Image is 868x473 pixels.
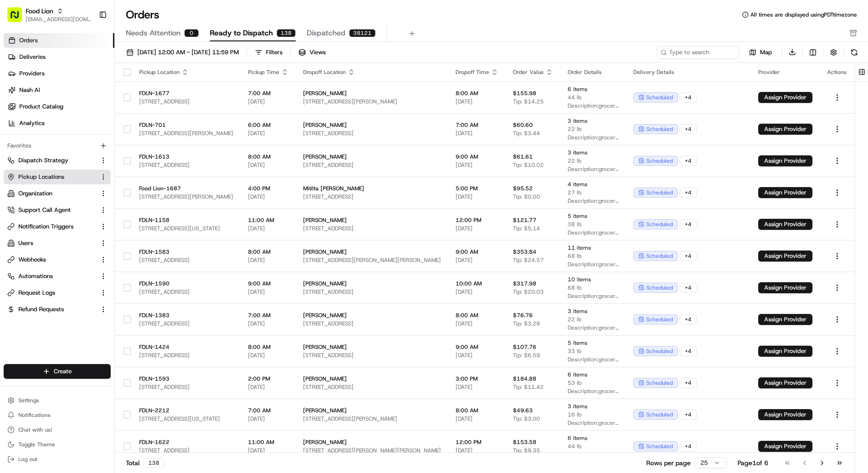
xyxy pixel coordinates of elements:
a: Refund Requests [7,305,96,313]
span: [DATE] [456,256,498,264]
button: Request Logs [4,285,111,300]
div: 📗 [9,134,17,141]
span: 8:00 AM [248,248,288,256]
span: [DATE] [456,161,498,169]
span: Orders [19,36,38,45]
span: [STREET_ADDRESS][US_STATE] [139,225,233,232]
a: Deliveries [4,50,114,64]
div: Pickup Time [248,68,288,76]
span: Description: grocery bags [568,451,619,458]
span: 8:00 AM [248,153,288,160]
p: Rows per page [646,458,691,467]
span: [PERSON_NAME] [303,407,441,414]
span: Nash AI [19,86,40,94]
div: 138 [276,29,296,37]
button: Assign Provider [758,377,812,388]
button: Log out [4,453,111,466]
span: 22 lb [568,316,619,323]
span: [STREET_ADDRESS] [303,161,441,169]
span: 5:00 PM [456,185,498,192]
button: Notification Triggers [4,219,111,234]
span: [DATE] [248,130,288,137]
span: Pylon [91,155,111,162]
a: Product Catalog [4,99,114,114]
span: Notification Triggers [18,222,73,231]
a: Nash AI [4,83,114,97]
span: [PERSON_NAME] [303,248,441,256]
span: Tip: $10.02 [513,161,544,169]
div: + 4 [680,188,697,198]
span: Notifications [18,411,51,419]
a: Support Call Agent [7,206,96,214]
span: 38 lb [568,221,619,228]
span: [PERSON_NAME] [303,280,441,287]
span: FDLN-1158 [139,217,233,224]
span: Deliveries [19,53,45,61]
span: scheduled [646,411,673,418]
span: 3:00 PM [456,375,498,382]
span: Tip: $14.25 [513,98,544,105]
span: scheduled [646,221,673,228]
span: 3 items [568,403,619,410]
div: 38121 [349,29,376,37]
span: $107.76 [513,343,536,351]
span: [PERSON_NAME] [303,217,441,224]
span: 33 lb [568,348,619,355]
span: [STREET_ADDRESS][PERSON_NAME] [139,193,233,200]
span: [DATE] [248,225,288,232]
span: Views [310,48,326,57]
span: [DATE] [456,415,498,422]
span: [STREET_ADDRESS] [303,130,441,137]
button: Toggle Theme [4,438,111,451]
span: 6 items [568,434,619,442]
span: Map [760,48,772,57]
span: [DATE] [456,288,498,296]
button: Notifications [4,409,111,422]
div: Filters [266,48,282,57]
button: Refund Requests [4,302,111,317]
span: [STREET_ADDRESS] [139,352,233,359]
span: scheduled [646,189,673,196]
a: 💻API Documentation [74,129,151,146]
span: $317.98 [513,280,536,287]
button: [EMAIL_ADDRESS][DOMAIN_NAME] [26,16,91,23]
span: 16 lb [568,411,619,418]
span: [STREET_ADDRESS] [139,98,233,105]
div: Order Value [513,68,553,76]
span: $49.63 [513,407,533,414]
a: Powered byPylon [65,155,111,162]
span: [PERSON_NAME] [303,153,441,160]
span: [STREET_ADDRESS] [139,320,233,327]
span: FDLN-1424 [139,343,233,351]
button: Webhooks [4,252,111,267]
span: Description: grocery bags [568,388,619,395]
span: Request Logs [18,289,55,297]
span: scheduled [646,348,673,355]
span: [STREET_ADDRESS] [303,193,441,200]
span: Tip: $6.59 [513,352,540,359]
span: Ready to Dispatch [210,28,273,39]
span: 5 items [568,339,619,347]
span: API Documentation [87,133,147,142]
span: 3 items [568,308,619,315]
span: [STREET_ADDRESS] [139,447,233,454]
span: Toggle Theme [18,441,55,448]
span: Food Lion-1687 [139,185,233,192]
div: Pickup Location [139,68,233,76]
span: Create [54,367,72,376]
div: Total [126,458,164,468]
span: scheduled [646,379,673,387]
span: 10 items [568,276,619,283]
span: 8:00 AM [456,312,498,319]
span: [PERSON_NAME] [303,343,441,351]
button: Assign Provider [758,314,812,325]
span: Description: grocery bags [568,229,619,236]
span: [DATE] [248,256,288,264]
button: [DATE] 12:00 AM - [DATE] 11:59 PM [122,46,243,59]
button: Food Lion[EMAIL_ADDRESS][DOMAIN_NAME] [4,4,95,26]
span: Mitilta [PERSON_NAME] [303,185,441,192]
div: + 4 [680,441,697,451]
button: Views [294,46,330,59]
span: 27 lb [568,189,619,196]
button: Start new chat [156,90,167,101]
